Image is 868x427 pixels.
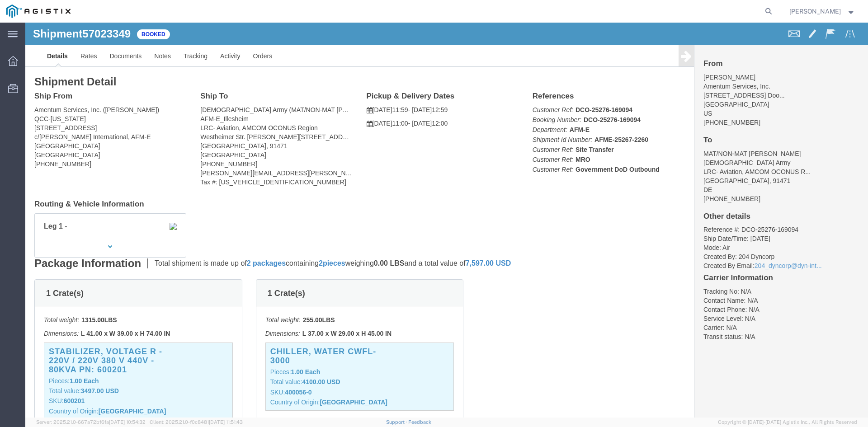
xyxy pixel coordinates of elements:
[150,419,243,425] span: Client: 2025.21.0-f0c8481
[789,6,856,17] button: [PERSON_NAME]
[718,418,857,426] span: Copyright © [DATE]-[DATE] Agistix Inc., All Rights Reserved
[109,419,146,425] span: [DATE] 10:54:32
[25,23,868,418] iframe: FS Legacy Container
[789,6,841,16] span: Hernani De Azevedo
[386,419,409,425] a: Support
[209,419,243,425] span: [DATE] 11:51:43
[408,419,431,425] a: Feedback
[36,419,146,425] span: Server: 2025.21.0-667a72bf6fa
[6,5,71,18] img: logo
